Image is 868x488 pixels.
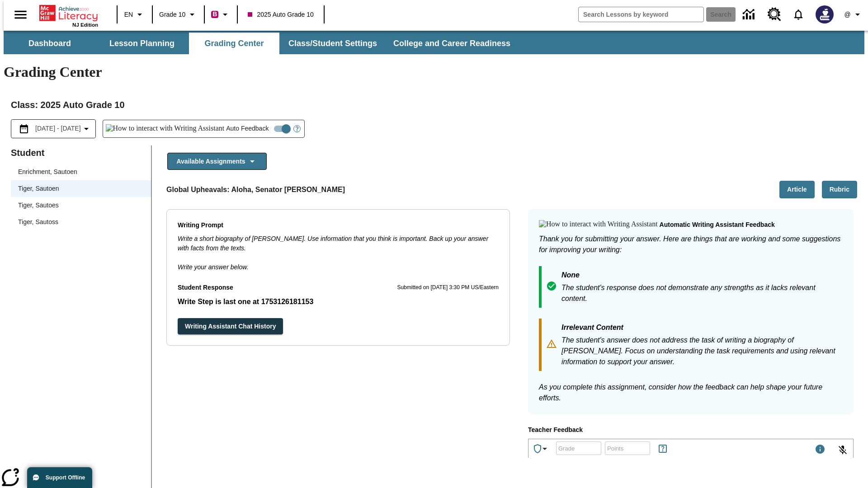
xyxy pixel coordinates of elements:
[605,436,650,460] input: Points: Must be equal to or less than 25.
[561,335,843,367] p: The student's answer does not address the task of writing a biography of [PERSON_NAME]. Focus on ...
[539,382,843,404] p: As you complete this assignment, consider how the feedback can help shape your future efforts.
[528,425,854,435] p: Teacher Feedback
[605,441,650,455] div: Points: Must be equal to or less than 25.
[11,197,151,214] div: Tiger, Sautoes
[18,184,144,193] span: Tiger, Sautoen
[11,145,151,160] p: Student
[159,10,185,19] span: Grade 10
[7,1,34,28] button: Open side menu
[18,167,144,177] span: Enrichment, Sautoen
[81,123,92,134] svg: Collapse Date Range Filter
[816,5,834,23] img: Avatar
[97,33,187,54] button: Lesson Planning
[5,33,95,54] button: Dashboard
[212,9,217,20] span: B
[561,282,843,304] p: The student's response does not demonstrate any strengths as it lacks relevant content.
[178,221,499,230] p: Writing Prompt
[779,181,815,198] button: Article, Will open in new tab
[18,217,144,227] span: Tiger, Sautoss
[124,10,133,19] span: EN
[844,10,850,19] span: @
[815,444,826,456] div: Maximum 1000 characters Press Escape to exit toolbar and use left and right arrow keys to access ...
[11,98,857,112] h2: Class : 2025 Auto Grade 10
[226,124,269,133] span: Auto Feedback
[178,253,499,272] p: Write your answer below.
[654,440,672,458] button: Rules for Earning Points and Achievements, Will open in new tab
[35,124,81,133] span: [DATE] - [DATE]
[72,22,98,28] span: NJ Edition
[166,184,345,195] p: Global Upheavals: Aloha, Senator [PERSON_NAME]
[281,33,384,54] button: Class/Student Settings
[178,234,499,253] p: Write a short biography of [PERSON_NAME]. Use information that you think is important. Back up yo...
[167,153,267,170] button: Available Assignments
[290,120,304,137] button: Open Help for Writing Assistant
[4,31,864,54] div: SubNavbar
[120,6,149,23] button: Language: EN, Select a language
[178,296,499,307] p: Write Step is last one at 1753126181153
[556,436,601,460] input: Grade: Letters, numbers, %, + and - are allowed.
[810,3,839,26] button: Select a new avatar
[832,439,854,461] button: Click to activate and allow voice recognition
[18,201,144,210] span: Tiger, Sautoes
[737,2,762,27] a: Data Center
[189,33,279,54] button: Grading Center
[4,33,519,54] div: SubNavbar
[561,322,843,335] p: Irrelevant Content
[11,214,151,230] div: Tiger, Sautoss
[839,6,868,23] button: Profile/Settings
[539,234,843,255] p: Thank you for submitting your answer. Here are things that are working and some suggestions for i...
[208,6,234,23] button: Boost Class color is violet red. Change class color
[11,164,151,180] div: Enrichment, Sautoen
[528,440,554,458] button: Achievements
[539,220,658,229] img: How to interact with Writing Assistant
[762,2,787,27] a: Resource Center, Will open in new tab
[39,4,98,22] a: Home
[106,124,225,133] img: How to interact with Writing Assistant
[46,474,85,481] span: Support Offline
[397,283,499,292] p: Submitted on [DATE] 3:30 PM US/Eastern
[11,180,151,197] div: Tiger, Sautoen
[178,283,233,293] p: Student Response
[15,123,92,134] button: Select the date range menu item
[4,64,864,80] h1: Grading Center
[556,441,601,455] div: Grade: Letters, numbers, %, + and - are allowed.
[27,467,92,488] button: Support Offline
[39,3,98,28] div: Home
[822,181,857,198] button: Rubric, Will open in new tab
[178,318,283,335] button: Writing Assistant Chat History
[178,296,499,307] p: Student Response
[561,270,843,282] p: None
[787,3,810,26] a: Notifications
[579,7,703,22] input: search field
[248,10,313,19] span: 2025 Auto Grade 10
[660,220,775,230] p: Automatic writing assistant feedback
[386,33,518,54] button: College and Career Readiness
[156,6,201,23] button: Grade: Grade 10, Select a grade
